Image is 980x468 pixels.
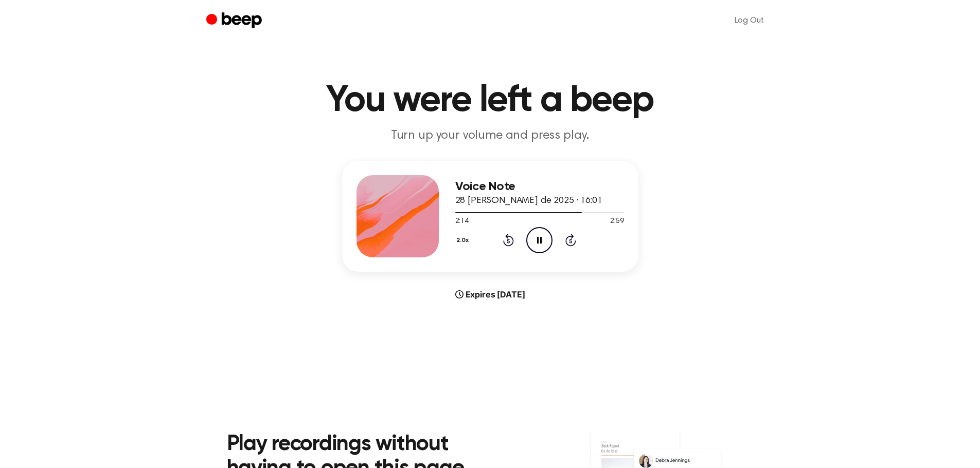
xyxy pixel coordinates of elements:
[342,288,638,301] div: Expires [DATE]
[293,127,688,144] p: Turn up your volume and press play.
[455,180,624,194] h3: Voice Note
[206,11,264,31] a: Beep
[227,82,754,119] h1: You were left a beep
[455,216,469,227] span: 2:14
[455,196,602,205] span: 28 [PERSON_NAME] de 2025 · 16:01
[610,216,623,227] span: 2:59
[455,232,473,249] button: 2.0x
[724,8,774,33] a: Log Out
